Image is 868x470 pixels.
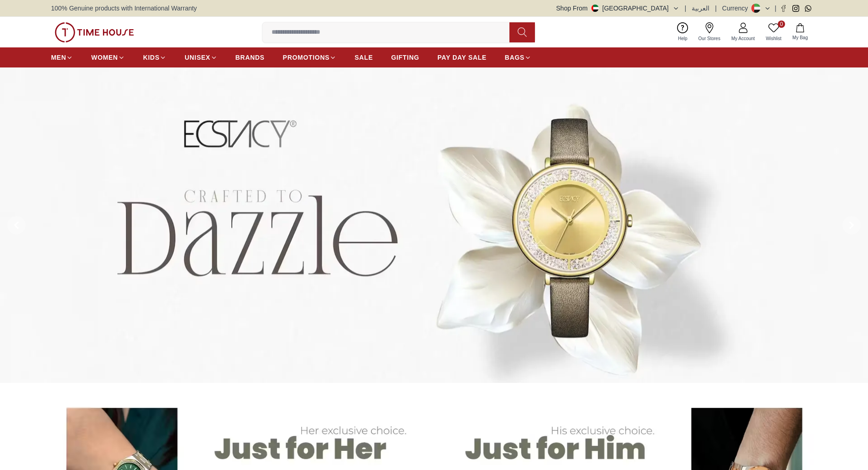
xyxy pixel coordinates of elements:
a: GIFTING [391,49,419,66]
span: SALE [354,53,373,62]
span: 0 [778,21,785,28]
span: WOMEN [91,53,118,62]
a: Facebook [780,5,787,12]
span: PAY DAY SALE [437,53,487,62]
a: BAGS [505,49,531,66]
img: ... [55,22,134,42]
button: My Bag [787,21,813,43]
span: Wishlist [762,35,785,42]
a: Instagram [792,5,799,12]
button: العربية [692,4,709,13]
div: Currency [722,4,752,13]
a: Our Stores [693,21,726,44]
a: BRANDS [236,49,265,66]
a: SALE [354,49,373,66]
a: MEN [51,49,73,66]
a: UNISEX [185,49,217,66]
span: UNISEX [185,53,210,62]
span: Our Stores [695,35,724,42]
img: United Arab Emirates [591,5,599,12]
span: BRANDS [236,53,265,62]
span: 100% Genuine products with International Warranty [51,4,197,13]
a: WOMEN [91,49,125,66]
span: My Bag [789,34,812,41]
span: KIDS [143,53,159,62]
span: BAGS [505,53,524,62]
span: My Account [728,35,759,42]
a: Help [673,21,693,44]
span: | [775,4,776,13]
span: | [715,4,717,13]
button: Shop From[GEOGRAPHIC_DATA] [556,4,679,13]
span: Help [674,35,691,42]
a: 0Wishlist [760,21,787,44]
span: GIFTING [391,53,419,62]
span: PROMOTIONS [283,53,330,62]
a: KIDS [143,49,166,66]
a: Whatsapp [805,5,812,12]
a: PROMOTIONS [283,49,337,66]
span: | [685,4,687,13]
a: PAY DAY SALE [437,49,487,66]
span: MEN [51,53,66,62]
